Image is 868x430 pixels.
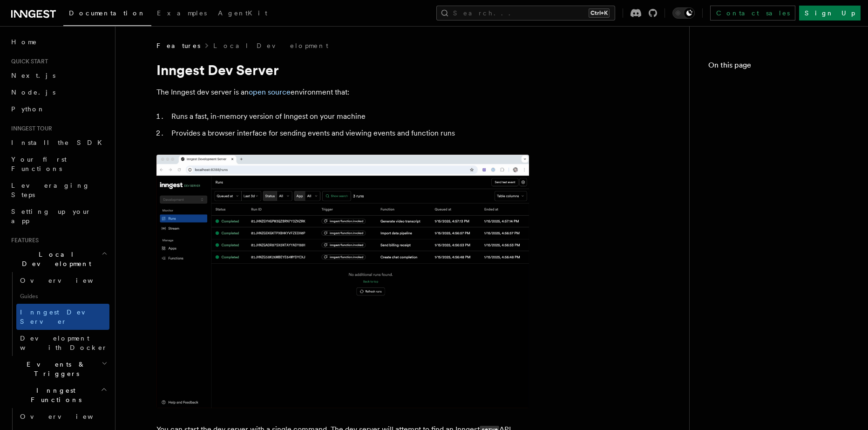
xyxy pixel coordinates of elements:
[157,9,207,17] span: Examples
[7,237,39,244] span: Features
[20,334,108,351] span: Development with Docker
[249,88,291,96] a: open source
[7,151,109,177] a: Your first Functions
[436,6,615,20] button: Search...Ctrl+K
[710,6,795,20] a: Contact sales
[16,272,109,289] a: Overview
[7,34,109,50] a: Home
[11,156,67,172] span: Your first Functions
[11,105,45,113] span: Python
[672,7,695,19] button: Toggle dark mode
[7,84,109,101] a: Node.js
[799,6,861,20] a: Sign Up
[11,139,108,146] span: Install the SDK
[212,3,273,25] a: AgentKit
[20,308,100,325] span: Inngest Dev Server
[11,72,55,79] span: Next.js
[213,41,328,50] a: Local Development
[11,37,37,47] span: Home
[218,9,267,17] span: AgentKit
[16,304,109,330] a: Inngest Dev Server
[708,60,849,75] h4: On this page
[7,356,109,382] button: Events & Triggers
[69,9,146,17] span: Documentation
[7,67,109,84] a: Next.js
[7,382,109,408] button: Inngest Functions
[11,208,91,225] span: Setting up your app
[7,203,109,229] a: Setting up your app
[156,155,529,408] img: Dev Server Demo
[7,101,109,117] a: Python
[16,289,109,304] span: Guides
[156,41,200,50] span: Features
[156,61,529,78] h1: Inngest Dev Server
[16,408,109,425] a: Overview
[63,3,151,26] a: Documentation
[16,330,109,356] a: Development with Docker
[151,3,212,25] a: Examples
[11,89,55,96] span: Node.js
[7,272,109,356] div: Local Development
[7,250,102,268] span: Local Development
[169,127,529,140] li: Provides a browser interface for sending events and viewing events and function runs
[20,277,116,284] span: Overview
[7,386,101,404] span: Inngest Functions
[7,177,109,203] a: Leveraging Steps
[7,58,48,65] span: Quick start
[7,125,52,132] span: Inngest tour
[11,182,90,198] span: Leveraging Steps
[7,360,102,378] span: Events & Triggers
[7,246,109,272] button: Local Development
[156,86,529,99] p: The Inngest dev server is an environment that:
[20,413,116,420] span: Overview
[589,8,610,18] kbd: Ctrl+K
[169,110,529,123] li: Runs a fast, in-memory version of Inngest on your machine
[7,134,109,151] a: Install the SDK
